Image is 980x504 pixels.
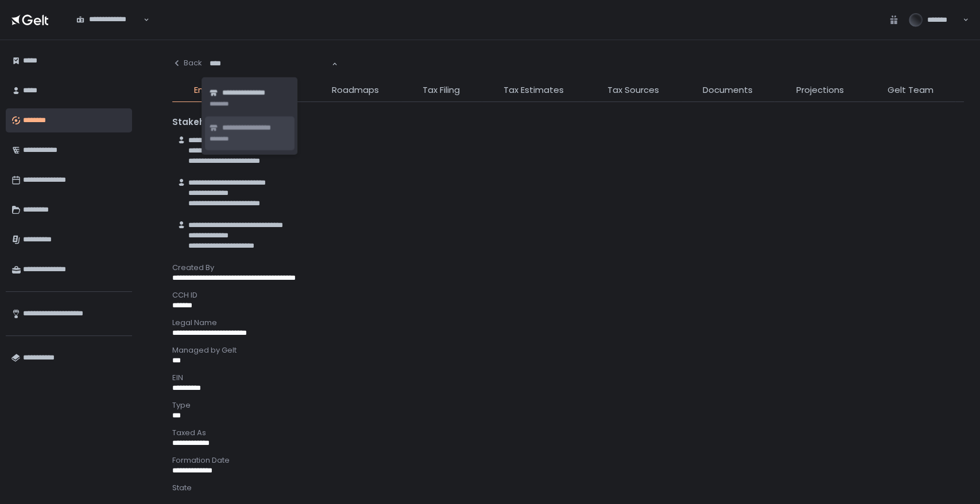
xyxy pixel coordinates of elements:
[172,400,964,411] div: Type
[172,116,964,129] div: Stakeholders
[332,84,379,97] span: Roadmaps
[172,483,964,493] div: State
[172,58,202,68] div: Back
[172,290,964,300] div: CCH ID
[69,8,149,32] div: Search for option
[607,84,659,97] span: Tax Sources
[202,52,338,76] div: Search for option
[172,373,964,383] div: EIN
[194,84,218,97] span: Entity
[210,58,331,69] input: Search for option
[796,84,844,97] span: Projections
[172,345,964,355] div: Managed by Gelt
[172,428,964,438] div: Taxed As
[888,84,933,97] span: Gelt Team
[503,84,564,97] span: Tax Estimates
[172,52,202,75] button: Back
[172,263,964,273] div: Created By
[172,318,964,328] div: Legal Name
[423,84,460,97] span: Tax Filing
[172,455,964,466] div: Formation Date
[703,84,753,97] span: Documents
[76,25,142,36] input: Search for option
